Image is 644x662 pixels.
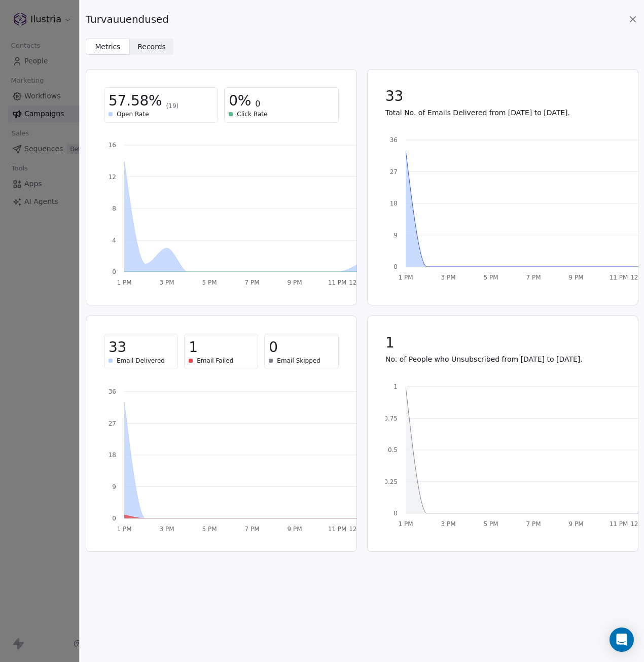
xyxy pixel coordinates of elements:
span: Email Failed [197,357,233,365]
tspan: 9 PM [568,274,583,281]
div: Open Intercom Messenger [610,628,634,652]
tspan: 27 [109,420,116,427]
tspan: 0.5 [387,446,397,454]
tspan: 16 [109,142,116,149]
tspan: 3 PM [159,526,174,533]
p: No. of People who Unsubscribed from [DATE] to [DATE]. [385,354,620,364]
tspan: 8 [112,205,116,212]
tspan: 11 PM [609,520,628,528]
tspan: 0 [393,510,398,517]
tspan: 0 [112,515,116,522]
tspan: 7 PM [526,274,541,281]
tspan: 3 PM [159,279,174,286]
span: 0% [229,92,251,110]
span: Records [137,42,166,52]
tspan: 1 PM [398,520,413,528]
span: 1 [189,338,198,357]
span: Turvauuendused [86,12,169,26]
tspan: 9 [393,232,398,239]
tspan: 9 PM [568,520,583,528]
tspan: 36 [389,136,397,144]
tspan: 3 PM [441,274,455,281]
tspan: 5 PM [483,520,498,528]
tspan: 7 PM [244,526,259,533]
tspan: 5 PM [483,274,498,281]
div: 0 [229,92,334,110]
tspan: 36 [109,388,116,395]
span: (19) [166,102,179,110]
tspan: 1 PM [117,279,131,286]
span: Open Rate [117,110,149,118]
tspan: 18 [389,200,397,207]
tspan: 12 AM [349,526,368,533]
tspan: 18 [109,451,116,459]
tspan: 12 [109,173,116,181]
tspan: 4 [112,237,116,244]
tspan: 11 PM [328,526,347,533]
tspan: 1 PM [398,274,413,281]
p: Total No. of Emails Delivered from [DATE] to [DATE]. [385,108,620,118]
tspan: 0.75 [384,415,398,422]
tspan: 5 PM [202,279,217,286]
tspan: 0 [393,263,398,270]
tspan: 0.25 [384,478,398,485]
span: 57.58% [109,92,162,110]
tspan: 1 [393,383,398,390]
tspan: 9 PM [287,279,302,286]
tspan: 11 PM [609,274,628,281]
tspan: 3 PM [441,520,455,528]
span: 33 [109,338,126,357]
span: Click Rate [237,110,267,118]
tspan: 9 [112,483,116,491]
tspan: 11 PM [328,279,347,286]
tspan: 9 PM [287,526,302,533]
span: Email Skipped [277,357,320,365]
tspan: 5 PM [202,526,217,533]
tspan: 7 PM [526,520,541,528]
span: Email Delivered [117,357,165,365]
span: 0 [269,338,278,357]
tspan: 0 [112,268,116,275]
tspan: 7 PM [244,279,259,286]
tspan: 1 PM [117,526,131,533]
tspan: 12 AM [349,279,368,286]
span: 33 [385,87,403,106]
span: 1 [385,334,395,352]
tspan: 27 [389,168,397,176]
